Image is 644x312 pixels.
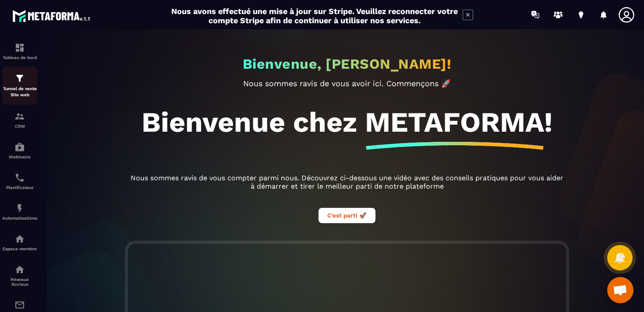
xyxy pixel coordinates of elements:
img: email [14,300,25,310]
p: Tableau de bord [2,55,37,60]
img: automations [14,142,25,152]
img: automations [14,234,25,244]
p: Nous sommes ravis de vous compter parmi nous. Découvrez ci-dessous une vidéo avec des conseils pr... [128,174,566,190]
img: social-network [14,264,25,275]
a: schedulerschedulerPlanificateur [2,166,37,196]
h1: Bienvenue chez METAFORMA! [142,105,552,139]
p: Tunnel de vente Site web [2,86,37,98]
img: formation [14,42,25,53]
button: C’est parti 🚀 [318,208,375,223]
img: scheduler [14,172,25,183]
a: formationformationTunnel de vente Site web [2,67,37,105]
p: Automatisations [2,216,37,221]
a: formationformationTableau de bord [2,36,37,67]
p: Planificateur [2,185,37,190]
a: automationsautomationsAutomatisations [2,196,37,227]
a: automationsautomationsWebinaire [2,135,37,166]
img: formation [14,111,25,122]
img: formation [14,73,25,84]
h2: Bienvenue, [PERSON_NAME]! [243,56,452,72]
p: Webinaire [2,154,37,159]
a: automationsautomationsEspace membre [2,227,37,258]
img: logo [12,8,91,24]
p: CRM [2,124,37,129]
p: Espace membre [2,246,37,251]
a: formationformationCRM [2,105,37,135]
a: C’est parti 🚀 [318,211,375,219]
p: Réseaux Sociaux [2,277,37,287]
p: Nous sommes ravis de vous avoir ici. Commençons 🚀 [128,79,566,88]
img: automations [14,203,25,214]
div: Ouvrir le chat [607,277,633,303]
a: social-networksocial-networkRéseaux Sociaux [2,258,37,293]
h2: Nous avons effectué une mise à jour sur Stripe. Veuillez reconnecter votre compte Stripe afin de ... [171,7,458,25]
